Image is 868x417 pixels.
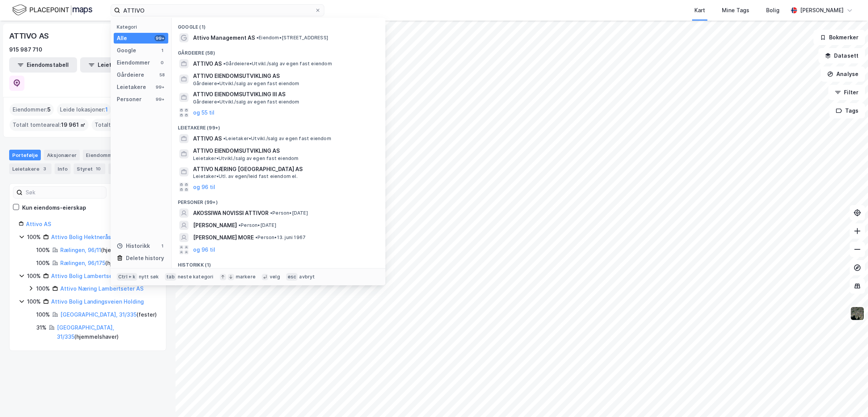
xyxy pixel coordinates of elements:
[36,259,50,268] div: 100%
[193,183,215,192] button: og 96 til
[23,187,106,198] input: Søk
[800,6,844,15] div: [PERSON_NAME]
[821,66,865,82] button: Analyse
[193,155,299,162] span: Leietaker • Utvikl./salg av egen fast eiendom
[47,105,51,114] span: 5
[80,57,148,73] button: Leietakertabell
[193,90,376,99] span: ATTIVO EIENDOMSUTVIKLING III AS
[178,274,214,280] div: neste kategori
[36,284,50,293] div: 100%
[159,72,165,78] div: 58
[256,35,259,40] span: •
[270,274,280,280] div: velg
[238,222,276,228] span: Person • [DATE]
[270,210,308,216] span: Person • [DATE]
[159,60,165,66] div: 0
[159,243,165,249] div: 1
[36,310,50,319] div: 100%
[193,108,214,117] button: og 55 til
[172,256,385,270] div: Historikk (1)
[193,81,300,87] span: Gårdeiere • Utvikl./salg av egen fast eiendom
[57,103,111,116] div: Leide lokasjoner :
[223,61,225,66] span: •
[193,134,222,143] span: ATTIVO AS
[9,57,77,73] button: Eiendomstabell
[172,193,385,207] div: Personer (99+)
[236,274,256,280] div: markere
[117,24,168,30] div: Kategori
[193,165,376,174] span: ATTIVO NÆRING [GEOGRAPHIC_DATA] AS
[108,163,161,174] div: Transaksjoner
[60,247,101,253] a: Rælingen, 96/11
[155,84,165,90] div: 99+
[117,95,142,104] div: Personer
[193,173,298,179] span: Leietaker • Utl. av egen/leid fast eiendom el.
[61,120,85,129] span: 19 961 ㎡
[193,245,215,254] button: og 96 til
[60,259,150,268] div: ( hjemmelshaver )
[270,210,272,216] span: •
[26,221,51,227] a: Attivo AS
[36,246,50,255] div: 100%
[117,273,137,281] div: Ctrl + k
[193,208,269,218] span: AKOSSIWA NOVISSI ATTIVOR
[193,233,254,242] span: [PERSON_NAME] MORE
[117,82,146,92] div: Leietakere
[117,70,144,79] div: Gårdeiere
[139,274,159,280] div: nytt søk
[830,380,868,417] div: Kontrollprogram for chat
[36,323,47,332] div: 31%
[126,254,164,263] div: Delete history
[74,163,105,174] div: Styret
[10,103,54,116] div: Eiendommer :
[60,310,157,319] div: ( fester )
[120,5,315,16] input: Søk på adresse, matrikkel, gårdeiere, leietakere eller personer
[83,150,130,160] div: Eiendommer
[829,103,865,118] button: Tags
[41,165,48,173] div: 3
[9,45,42,54] div: 915 987 710
[193,221,237,230] span: [PERSON_NAME]
[60,285,143,292] a: Attivo Næring Lambertseter AS
[9,30,50,42] div: ATTIVO AS
[828,85,865,100] button: Filter
[255,234,306,241] span: Person • 13. juni 1967
[44,150,80,160] div: Aksjonærer
[105,105,108,114] span: 1
[193,99,300,105] span: Gårdeiere • Utvikl./salg av egen fast eiendom
[10,119,89,131] div: Totalt tomteareal :
[60,260,105,266] a: Rælingen, 96/175
[286,273,298,281] div: esc
[60,246,145,255] div: ( hjemmelshaver )
[813,30,865,45] button: Bokmerker
[51,234,126,240] a: Attivo Bolig Hektneråsen AS
[57,324,114,340] a: [GEOGRAPHIC_DATA], 31/335
[830,380,868,417] iframe: Chat Widget
[27,297,41,306] div: 100%
[722,6,749,15] div: Mine Tags
[193,59,222,68] span: ATTIVO AS
[117,58,150,67] div: Eiendommer
[92,119,164,131] div: Totalt byggareal :
[255,234,258,240] span: •
[766,6,779,15] div: Bolig
[193,146,376,155] span: ATTIVO EIENDOMSUTVIKLING AS
[51,298,144,305] a: Attivo Bolig Landingsveien Holding
[238,222,241,228] span: •
[155,35,165,41] div: 99+
[51,273,129,279] a: Attivo Bolig Lambertseter AS
[193,33,255,42] span: Attivo Management AS
[818,48,865,63] button: Datasett
[94,165,102,173] div: 10
[256,35,328,41] span: Eiendom • [STREET_ADDRESS]
[850,306,865,321] img: 9k=
[172,119,385,133] div: Leietakere (99+)
[159,47,165,53] div: 1
[172,18,385,32] div: Google (1)
[55,163,71,174] div: Info
[22,203,86,212] div: Kun eiendoms-eierskap
[27,233,41,242] div: 100%
[223,61,332,67] span: Gårdeiere • Utvikl./salg av egen fast eiendom
[299,274,315,280] div: avbryt
[27,272,41,281] div: 100%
